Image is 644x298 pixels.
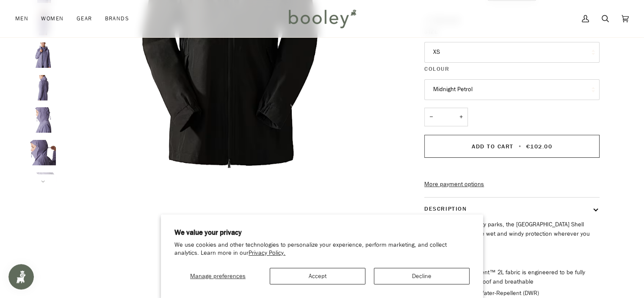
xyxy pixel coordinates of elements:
[424,255,600,268] h2: Features:
[174,268,261,284] button: Manage preferences
[454,108,468,127] button: +
[30,75,56,100] img: The North Face Women’s Hikesteller Parka Shell Jacket - Booley Galway
[190,272,246,280] span: Manage preferences
[424,108,468,127] input: Quantity
[424,198,600,220] button: Description
[30,107,56,133] img: The North Face Women’s Hikesteller Parka Shell Jacket - Booley Galway
[526,142,553,150] span: €102.00
[433,289,600,298] li: PFC-free Durable Water-Repellent (DWR)
[41,14,64,23] span: Women
[174,228,470,237] h2: We value your privacy
[424,220,600,248] p: From hiking trails to city parks, the [GEOGRAPHIC_DATA] Shell Jacket delivers reliable wet and wi...
[424,135,600,158] button: Add to Cart • €102.00
[249,249,285,257] a: Privacy Policy.
[30,140,56,165] img: The North Face Women’s Hikesteller Parka Shell Jacket - Booley Galway
[77,14,92,23] span: Gear
[8,264,34,290] iframe: Button to open loyalty program pop-up
[424,79,600,100] button: Midnight Petrol
[472,142,514,150] span: Add to Cart
[285,6,359,31] img: Booley
[424,42,600,63] button: XS
[424,108,438,127] button: −
[105,14,129,23] span: Brands
[270,268,365,284] button: Accept
[433,268,600,286] li: Seam-sealed DryVent™ 2L fabric is engineered to be fully waterproof, windproof and breathable
[516,142,524,150] span: •
[15,14,28,23] span: Men
[424,64,449,73] span: Colour
[374,268,470,284] button: Decline
[30,42,56,68] img: The North Face Women’s Hikesteller Parka Shell Jacket - Booley Galway
[424,180,600,189] a: More payment options
[174,241,470,257] p: We use cookies and other technologies to personalize your experience, perform marketing, and coll...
